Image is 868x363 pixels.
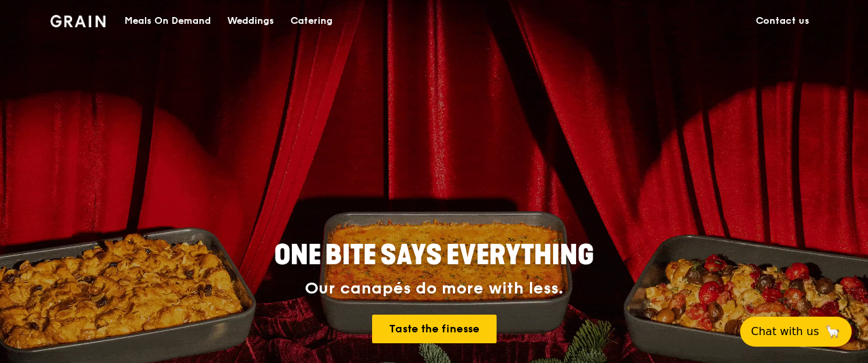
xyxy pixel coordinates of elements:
[282,1,341,42] a: Catering
[227,1,274,42] div: Weddings
[274,239,594,272] span: ONE BITE SAYS EVERYTHING
[751,323,819,340] span: Chat with us
[824,323,841,340] span: 🦙
[290,1,333,42] div: Catering
[124,1,211,42] div: Meals On Demand
[189,279,679,298] div: Our canapés do more with less.
[372,315,497,343] a: Taste the finesse
[219,1,282,42] a: Weddings
[748,1,818,42] a: Contact us
[740,317,852,347] button: Chat with us🦙
[50,15,105,27] img: Grain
